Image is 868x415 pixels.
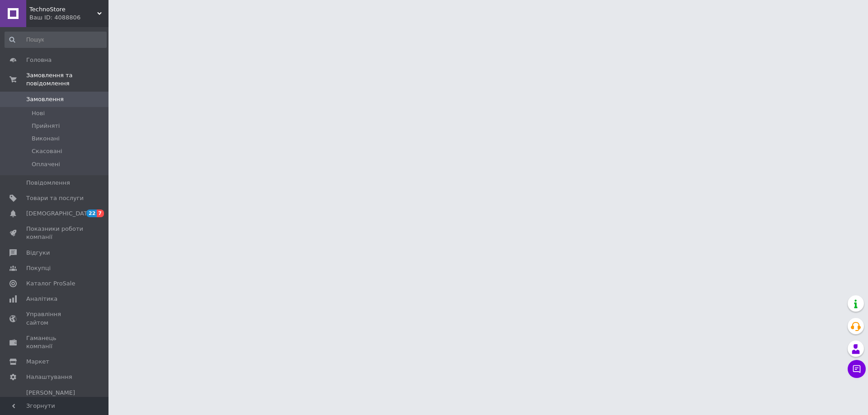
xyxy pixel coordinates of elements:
span: Виконані [32,135,60,143]
span: Замовлення [26,95,64,103]
span: Відгуки [26,249,50,257]
span: Скасовані [32,147,62,155]
span: Прийняті [32,122,60,130]
span: Головна [26,56,52,64]
span: Гаманець компанії [26,334,84,350]
span: Замовлення та повідомлення [26,71,108,88]
span: [DEMOGRAPHIC_DATA] [26,210,93,218]
div: Ваш ID: 4088806 [29,14,108,22]
input: Пошук [5,32,107,48]
span: Каталог ProSale [26,280,75,288]
span: Маркет [26,358,49,366]
span: Товари та послуги [26,194,84,202]
span: 22 [86,210,97,217]
span: TechnoStore [29,5,97,14]
span: Налаштування [26,373,72,381]
span: Показники роботи компанії [26,225,84,241]
span: Повідомлення [26,179,70,187]
span: Аналітика [26,295,57,303]
span: Нові [32,109,45,117]
button: Чат з покупцем [848,360,866,378]
span: Управління сайтом [26,310,84,326]
span: Покупці [26,264,51,272]
span: 7 [97,210,104,217]
span: Оплачені [32,160,60,168]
